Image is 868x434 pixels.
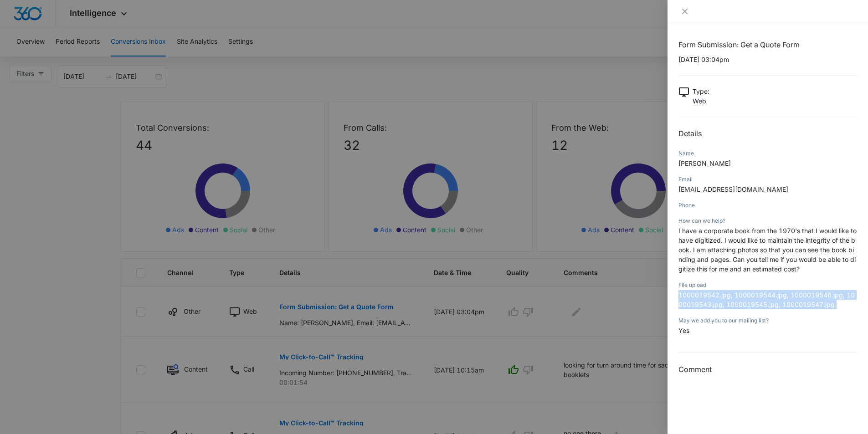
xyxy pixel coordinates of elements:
[678,149,857,158] div: Name
[678,7,691,15] button: Close
[678,175,857,184] div: Email
[678,227,857,273] span: I have a corporate book from the 1970's that I would like to have digitized. I would like to main...
[693,87,709,96] p: Type :
[678,185,788,193] span: [EMAIL_ADDRESS][DOMAIN_NAME]
[681,8,688,15] span: close
[678,327,689,334] span: Yes
[678,55,857,64] p: [DATE] 03:04pm
[678,39,857,50] h1: Form Submission: Get a Quote Form
[678,217,857,225] div: How can we help?
[678,159,731,167] span: [PERSON_NAME]
[693,96,709,106] p: Web
[678,201,857,209] div: Phone
[678,281,857,289] div: File upload
[678,364,857,375] h3: Comment
[678,291,855,308] span: 1000019542.jpg, 1000019544.jpg, 1000019546.jpg, 1000019543.jpg, 1000019545.jpg, 1000019547.jpg
[678,317,857,325] div: May we add you to our mailing list?
[678,128,857,139] h2: Details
